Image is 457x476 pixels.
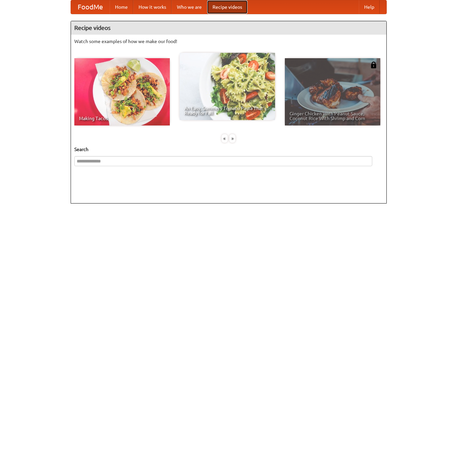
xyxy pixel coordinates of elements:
span: Making Tacos [79,116,165,121]
a: Making Tacos [74,58,170,125]
h4: Recipe videos [71,21,386,35]
div: » [229,134,235,143]
img: 483408.png [370,62,377,68]
div: « [222,134,228,143]
a: Home [110,0,133,14]
a: Recipe videos [207,0,247,14]
a: Who we are [172,0,207,14]
a: Help [359,0,380,14]
h5: Search [74,146,383,153]
a: How it works [133,0,172,14]
p: Watch some examples of how we make our food! [74,38,383,45]
a: FoodMe [71,0,110,14]
a: An Easy, Summery Tomato Pasta That's Ready for Fall [180,53,275,120]
span: An Easy, Summery Tomato Pasta That's Ready for Fall [184,106,270,115]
